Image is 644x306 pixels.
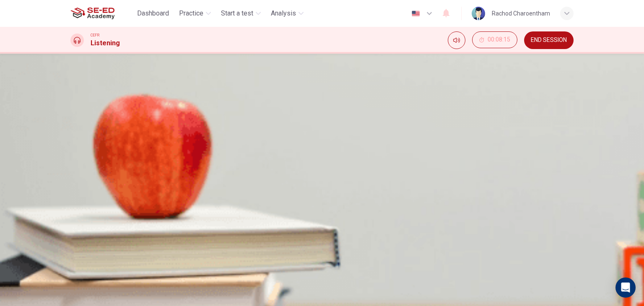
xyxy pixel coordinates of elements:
button: 00:08:15 [472,31,517,48]
span: Start a test [221,8,253,18]
span: Practice [179,8,203,18]
img: SE-ED Academy logo [70,5,114,22]
span: Analysis [271,8,296,18]
button: Start a test [218,6,264,21]
h1: Listening [91,38,120,48]
div: Rachod Charoentham [492,8,550,18]
span: 00:08:15 [488,36,510,43]
div: Hide [472,31,517,49]
img: Profile picture [472,7,485,20]
a: SE-ED Academy logo [70,5,134,22]
span: Dashboard [137,8,169,18]
img: en [410,10,421,17]
button: Dashboard [134,6,172,21]
button: END SESSION [524,31,574,49]
span: END SESSION [531,37,567,44]
button: Practice [176,6,214,21]
div: Open Intercom Messenger [615,277,636,298]
span: CEFR [91,32,99,38]
button: Analysis [267,6,307,21]
div: Mute [448,31,465,49]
